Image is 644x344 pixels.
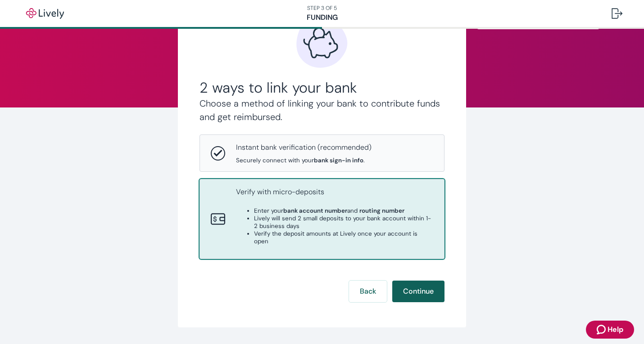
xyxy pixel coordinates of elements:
strong: bank sign-in info [314,156,363,164]
li: Enter your and [254,207,433,214]
svg: Micro-deposits [211,212,225,226]
h4: Choose a method of linking your bank to contribute funds and get reimbursed. [200,97,444,124]
li: Verify the deposit amounts at Lively once your account is open [254,230,433,245]
span: Securely connect with your . [236,156,372,164]
button: Micro-depositsVerify with micro-depositsEnter yourbank account numberand routing numberLively wil... [200,179,444,259]
li: Lively will send 2 small deposits to your bank account within 1-2 business days [254,214,433,230]
p: Instant bank verification (recommended) [236,142,372,153]
svg: Zendesk support icon [597,324,608,335]
span: Help [608,324,623,335]
img: Lively [20,8,70,19]
p: Verify with micro-deposits [236,187,433,197]
button: Zendesk support iconHelp [586,321,634,339]
strong: routing number [359,207,404,214]
button: Instant bank verificationInstant bank verification (recommended)Securely connect with yourbank si... [200,135,444,171]
h2: 2 ways to link your bank [200,79,444,97]
strong: bank account number [283,207,347,214]
button: Continue [392,281,444,302]
button: Back [349,281,387,302]
svg: Instant bank verification [211,146,225,161]
button: Log out [604,3,630,24]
